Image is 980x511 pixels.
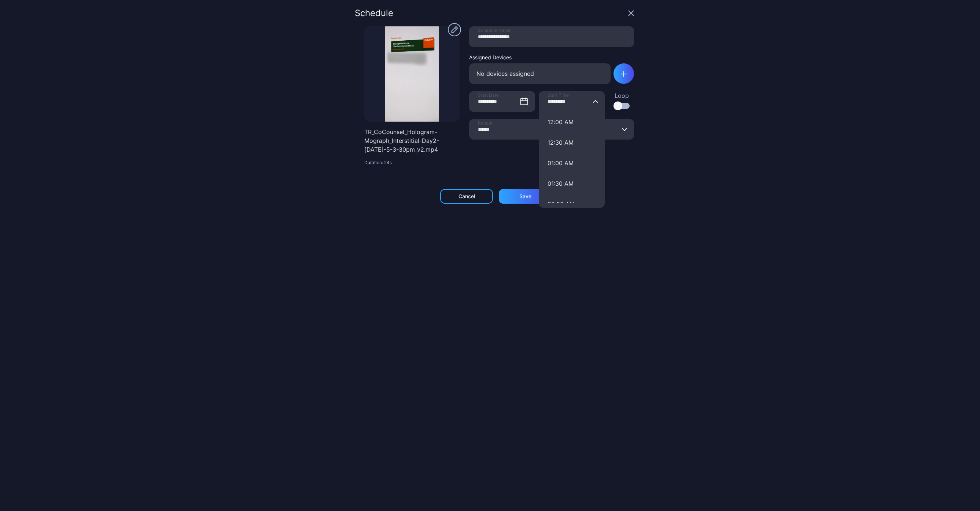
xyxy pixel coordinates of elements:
[539,153,605,173] button: Start Time12:00 AM12:30 AM01:30 AM02:00 AM
[364,160,460,166] p: Duration: 24s
[592,91,598,112] button: Start Time12:00 AM12:30 AM01:00 AM01:30 AM02:00 AM
[539,91,605,112] input: Start Time12:00 AM12:30 AM01:00 AM01:30 AM02:00 AM
[519,193,531,199] div: Save
[469,119,634,140] input: Repeat
[469,63,611,84] div: No devices assigned
[614,91,630,100] div: Loop
[539,112,605,132] button: Start Time12:30 AM01:00 AM01:30 AM02:00 AM
[622,119,627,140] button: Repeat
[539,132,605,153] button: Start Time12:00 AM01:00 AM01:30 AM02:00 AM
[478,120,493,126] span: Repeat
[440,189,493,204] button: Cancel
[469,26,634,47] input: Schedule Name
[458,193,475,199] div: Cancel
[364,127,460,154] p: TR_CoCounsel_Hologram-Mograph_Interstitial-Day2-[DATE]-5-3-30pm_v2.mp4
[539,173,605,194] button: Start Time12:00 AM12:30 AM01:00 AM02:00 AM
[548,92,569,98] span: Start Time
[499,189,552,204] button: Save
[539,194,605,214] button: Start Time12:00 AM12:30 AM01:00 AM01:30 AM
[469,54,611,60] div: Assigned Devices
[469,91,535,112] input: Start Date
[355,9,393,18] div: Schedule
